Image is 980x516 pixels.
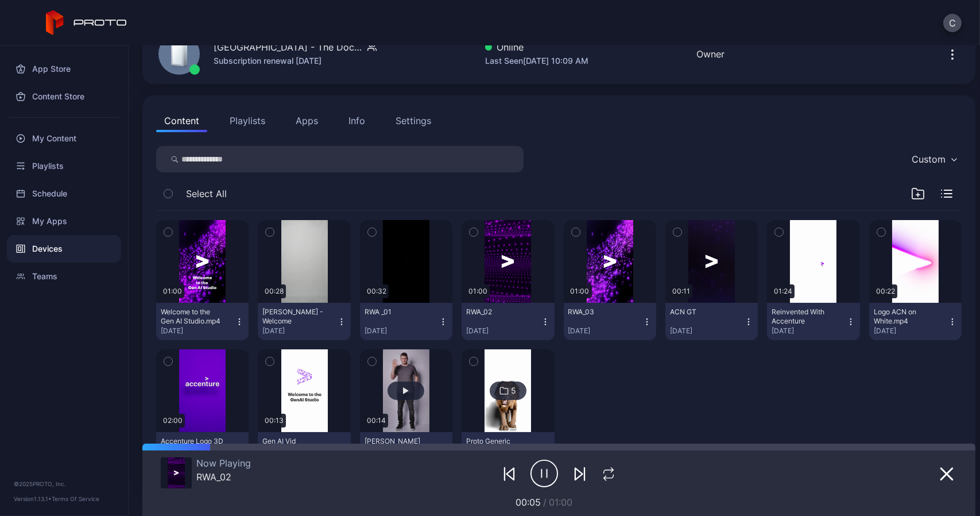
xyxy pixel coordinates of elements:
div: Reinvented With Accenture [772,307,835,326]
button: Apps [288,109,326,132]
div: [DATE] [568,326,642,336]
button: Welcome to the Gen AI Studio.mp4[DATE] [156,303,249,340]
a: Terms Of Service [52,495,99,502]
span: Version 1.13.1 • [14,495,52,502]
div: Last Seen [DATE] 10:09 AM [485,54,588,68]
div: [DATE] [772,326,846,336]
div: [GEOGRAPHIC_DATA] - The Dock - Gen AI Studio [214,40,363,54]
div: © 2025 PROTO, Inc. [14,479,114,488]
a: Content Store [7,83,121,110]
div: Online [485,40,588,54]
button: RWA_03[DATE] [564,303,656,340]
button: Accenture Logo 3D[DATE] [156,432,249,469]
button: Reinvented With Accenture[DATE] [767,303,859,340]
div: RWA_03 [568,307,632,317]
div: Gen AI Vid Loop0000-0400.mp4 [262,437,326,455]
button: RWA _01[DATE] [360,303,452,340]
a: App Store [7,55,121,83]
button: Settings [388,109,439,132]
button: Playlists [222,109,273,132]
div: [DATE] [670,326,744,336]
button: Proto Generic Content[DATE] [462,432,554,469]
div: Subscription renewal [DATE] [214,54,377,68]
div: [DATE] [365,326,439,336]
div: Info [348,114,365,128]
button: RWA_02[DATE] [462,303,554,340]
div: [DATE] [161,326,235,336]
button: C [943,14,962,32]
div: RWA_02 [466,307,529,317]
span: Select All [186,187,227,201]
div: Now Playing [196,457,251,469]
div: Owner [696,47,725,61]
div: RWA_02 [196,471,251,483]
a: Teams [7,263,121,290]
div: Welcome to the Gen AI Studio.mp4 [161,307,224,326]
span: 01:00 [549,496,572,508]
button: Logo ACN on White.mp4[DATE] [869,303,962,340]
a: My Apps [7,207,121,235]
div: RWA _01 [365,307,428,317]
a: My Content [7,125,121,152]
button: [PERSON_NAME][DATE] [360,432,452,469]
button: [PERSON_NAME] - Welcome[DATE] [258,303,350,340]
div: [DATE] [874,326,948,336]
div: Custom [912,153,946,165]
button: Custom [906,146,962,172]
div: Darragh Quinn - Welcome [262,307,326,326]
a: Playlists [7,152,121,180]
button: ACN GT[DATE] [665,303,758,340]
div: 5 [511,386,516,396]
div: Logo ACN on White.mp4 [874,307,937,326]
div: Settings [396,114,431,128]
div: Chris Desmond [365,437,428,446]
span: 00:05 [516,496,541,508]
div: Proto Generic Content [466,437,529,455]
a: Devices [7,235,121,263]
button: Info [340,109,373,132]
button: Content [156,109,207,132]
span: / [543,496,547,508]
div: Accenture Logo 3D [161,437,224,446]
div: [DATE] [466,326,540,336]
a: Schedule [7,180,121,207]
button: Gen AI Vid Loop0000-0400.mp4[DATE] [258,432,350,469]
div: ACN GT [670,307,733,317]
div: [DATE] [262,326,336,336]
